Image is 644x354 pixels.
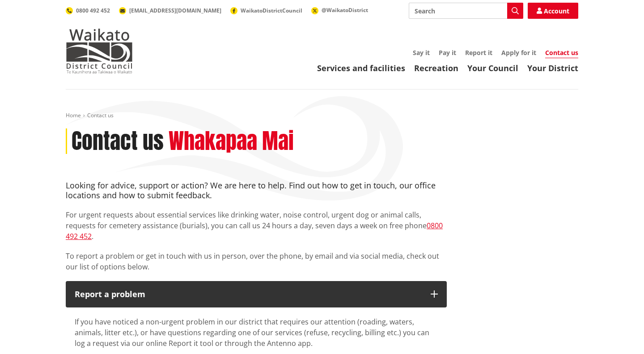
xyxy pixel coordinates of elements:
p: For urgent requests about essential services like drinking water, noise control, urgent dog or an... [66,209,447,242]
p: Report a problem [75,290,422,299]
nav: breadcrumb [66,112,578,119]
h4: Looking for advice, support or action? We are here to help. Find out how to get in touch, our off... [66,181,447,200]
a: [EMAIL_ADDRESS][DOMAIN_NAME] [119,7,221,14]
span: @WaikatoDistrict [322,6,368,14]
button: Report a problem [66,281,447,308]
span: If you have noticed a non-urgent problem in our district that requires our attention (roading, wa... [75,317,429,348]
a: Your Council [467,63,518,73]
a: Apply for it [501,48,536,57]
span: 0800 492 452 [76,7,110,14]
a: @WaikatoDistrict [311,6,368,14]
a: WaikatoDistrictCouncil [230,7,302,14]
a: 0800 492 452 [66,221,443,241]
a: Your District [527,63,578,73]
a: Pay it [439,48,456,57]
span: Contact us [87,111,114,119]
a: Services and facilities [317,63,405,73]
a: 0800 492 452 [66,7,110,14]
span: WaikatoDistrictCouncil [241,7,302,14]
a: Account [528,3,578,19]
input: Search input [409,3,523,19]
a: Recreation [414,63,458,73]
a: Report it [465,48,492,57]
a: Say it [413,48,430,57]
p: To report a problem or get in touch with us in person, over the phone, by email and via social me... [66,251,447,272]
a: Home [66,111,81,119]
h1: Contact us [72,128,164,154]
h2: Whakapaa Mai [169,128,294,154]
a: Contact us [545,48,578,58]
span: [EMAIL_ADDRESS][DOMAIN_NAME] [129,7,221,14]
img: Waikato District Council - Te Kaunihera aa Takiwaa o Waikato [66,29,133,73]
